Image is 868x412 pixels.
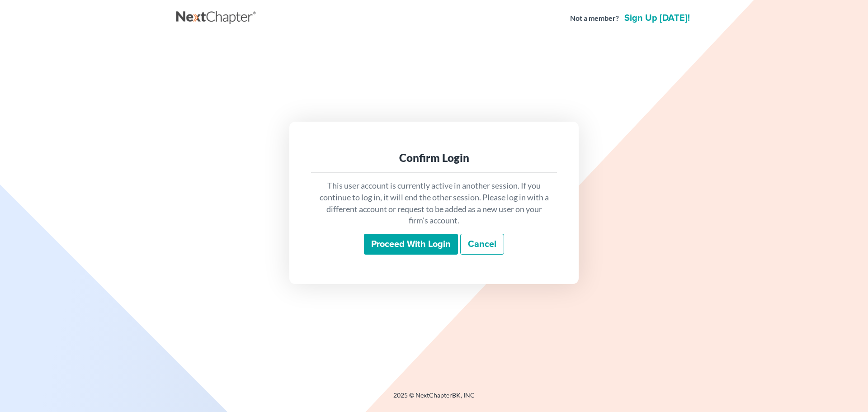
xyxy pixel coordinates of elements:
[318,180,550,227] p: This user account is currently active in another session. If you continue to log in, it will end ...
[623,14,692,23] a: Sign up [DATE]!
[364,234,458,255] input: Proceed with login
[176,391,692,407] div: 2025 © NextChapterBK, INC
[460,234,504,255] a: Cancel
[318,151,550,165] div: Confirm Login
[570,13,619,24] strong: Not a member?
